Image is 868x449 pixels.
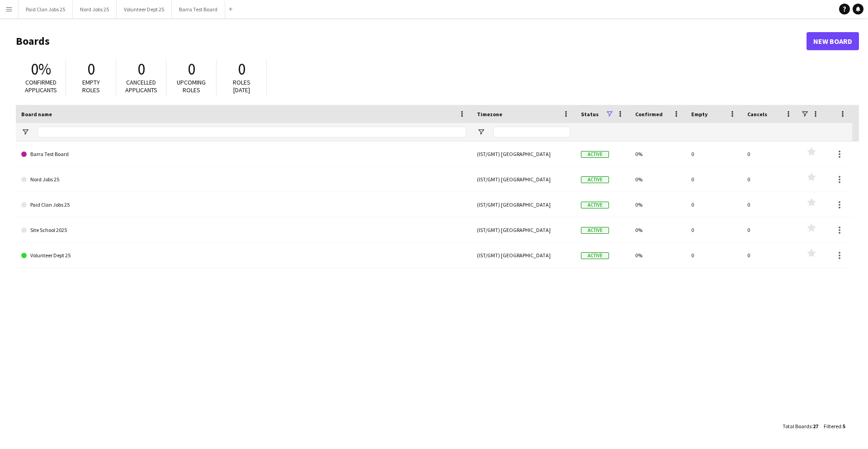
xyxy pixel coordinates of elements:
[630,217,686,242] div: 0%
[630,142,686,166] div: 0%
[472,142,576,166] div: (IST/GMT) [GEOGRAPHIC_DATA]
[824,423,841,430] span: Filtered
[742,243,798,268] div: 0
[472,217,576,242] div: (IST/GMT) [GEOGRAPHIC_DATA]
[843,423,845,430] span: 5
[581,111,599,118] span: Status
[477,128,485,136] button: Open Filter Menu
[493,127,570,137] input: Timezone Filter Input
[686,217,742,242] div: 0
[783,417,818,435] div: :
[233,78,250,94] span: Roles [DATE]
[742,167,798,192] div: 0
[807,32,859,50] a: New Board
[686,167,742,192] div: 0
[125,78,157,94] span: Cancelled applicants
[25,78,57,94] span: Confirmed applicants
[472,167,576,192] div: (IST/GMT) [GEOGRAPHIC_DATA]
[238,59,245,79] span: 0
[742,192,798,217] div: 0
[117,0,172,18] button: Volunteer Dept 25
[172,0,225,18] button: Barra Test Board
[813,423,818,430] span: 27
[824,417,845,435] div: :
[16,34,807,48] h1: Boards
[82,78,100,94] span: Empty roles
[742,142,798,166] div: 0
[686,142,742,166] div: 0
[21,192,466,217] a: Paid Clan Jobs 25
[686,192,742,217] div: 0
[581,151,609,158] span: Active
[581,252,609,259] span: Active
[691,111,708,118] span: Empty
[783,423,811,430] span: Total Boards
[21,128,29,136] button: Open Filter Menu
[581,176,609,183] span: Active
[21,167,466,192] a: Nord Jobs 25
[630,243,686,268] div: 0%
[21,142,466,167] a: Barra Test Board
[21,243,466,268] a: Volunteer Dept 25
[747,111,767,118] span: Cancels
[31,59,51,79] span: 0%
[177,78,206,94] span: Upcoming roles
[581,202,609,208] span: Active
[472,192,576,217] div: (IST/GMT) [GEOGRAPHIC_DATA]
[686,243,742,268] div: 0
[21,217,466,243] a: Site School 2025
[630,192,686,217] div: 0%
[477,111,502,118] span: Timezone
[19,0,73,18] button: Paid Clan Jobs 25
[137,59,145,79] span: 0
[635,111,663,118] span: Confirmed
[188,59,195,79] span: 0
[742,217,798,242] div: 0
[21,111,52,118] span: Board name
[581,227,609,234] span: Active
[630,167,686,192] div: 0%
[38,127,466,137] input: Board name Filter Input
[87,59,95,79] span: 0
[472,243,576,268] div: (IST/GMT) [GEOGRAPHIC_DATA]
[73,0,117,18] button: Nord Jobs 25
